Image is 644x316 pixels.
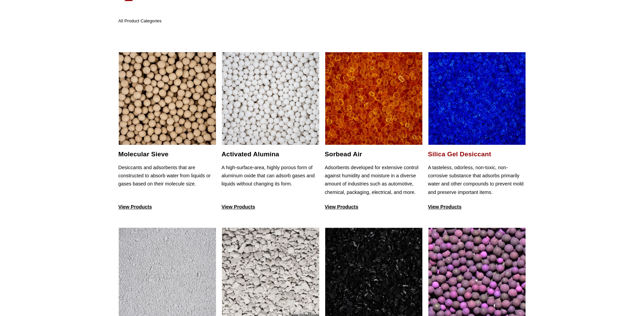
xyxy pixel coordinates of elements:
h2: Silica Gel Desiccant [428,150,526,158]
h2: Activated Alumina [222,150,319,158]
img: Molecular Sieve [119,52,216,145]
a: Silica Gel Desiccant Silica Gel Desiccant A tasteless, odorless, non-toxic, non-corrosive substan... [428,52,526,211]
p: A tasteless, odorless, non-toxic, non-corrosive substance that adsorbs primarily water and other ... [428,163,526,197]
h2: Molecular Sieve [118,150,216,158]
a: Molecular Sieve Molecular Sieve Desiccants and adsorbents that are constructed to absorb water fr... [118,52,216,211]
p: View Products [222,203,319,211]
p: Adsorbents developed for extensive control against humidity and moisture in a diverse amount of i... [325,163,423,197]
p: View Products [118,203,216,211]
p: Desiccants and adsorbents that are constructed to absorb water from liquids or gases based on the... [118,163,216,197]
a: Activated Alumina Activated Alumina A high-surface-area, highly porous form of aluminum oxide tha... [222,52,319,211]
img: Activated Alumina [222,52,319,145]
img: Sorbead Air [325,52,422,145]
p: View Products [428,203,526,211]
h2: Sorbead Air [325,150,423,158]
a: Sorbead Air Sorbead Air Adsorbents developed for extensive control against humidity and moisture ... [325,52,423,211]
p: View Products [325,203,423,211]
p: A high-surface-area, highly porous form of aluminum oxide that can adsorb gases and liquids witho... [222,163,319,197]
span: All Product Categories [118,18,162,23]
img: Silica Gel Desiccant [428,52,526,145]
